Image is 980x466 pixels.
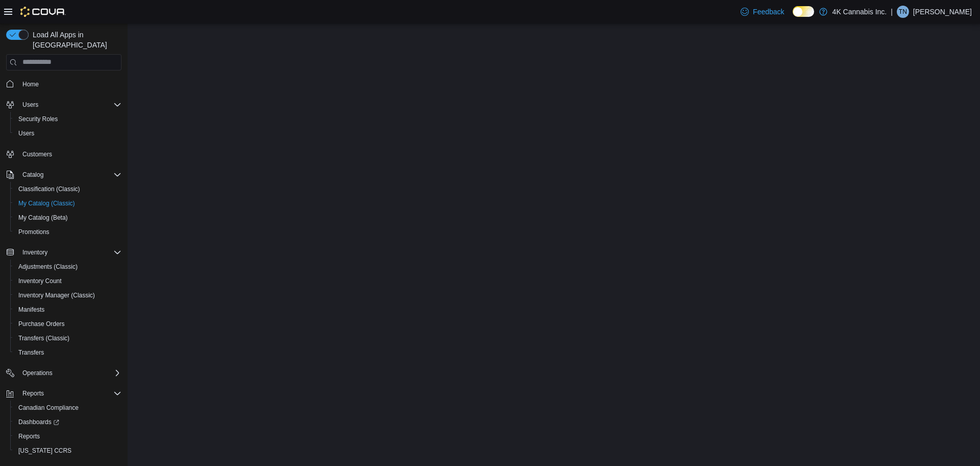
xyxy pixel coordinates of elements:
[10,429,126,444] button: Reports
[14,275,121,287] span: Inventory Count
[14,183,84,195] a: Classification (Classic)
[10,112,126,126] button: Security Roles
[18,228,50,236] span: Promotions
[14,304,48,316] a: Manifests
[18,387,121,400] span: Reports
[14,183,121,195] span: Classification (Classic)
[18,99,121,111] span: Users
[737,2,788,22] a: Feedback
[22,80,39,88] span: Home
[29,30,121,50] span: Load All Apps in [GEOGRAPHIC_DATA]
[10,302,126,317] button: Manifests
[18,432,40,440] span: Reports
[2,386,126,401] button: Reports
[10,196,126,211] button: My Catalog (Classic)
[14,445,76,457] a: [US_STATE] CCRS
[14,127,121,139] span: Users
[14,127,38,139] a: Users
[18,367,121,379] span: Operations
[14,402,121,414] span: Canadian Compliance
[18,291,95,299] span: Inventory Manager (Classic)
[14,289,121,301] span: Inventory Manager (Classic)
[22,248,47,257] span: Inventory
[10,345,126,360] button: Transfers
[18,169,47,181] button: Catalog
[18,404,79,412] span: Canadian Compliance
[18,263,78,271] span: Adjustments (Classic)
[14,261,121,273] span: Adjustments (Classic)
[832,6,887,18] p: 4K Cannabis Inc.
[793,6,814,17] input: Dark Mode
[14,226,121,238] span: Promotions
[897,6,909,18] div: Tomas Nunez
[10,415,126,429] a: Dashboards
[10,288,126,302] button: Inventory Manager (Classic)
[10,401,126,415] button: Canadian Compliance
[18,169,121,181] span: Catalog
[14,332,73,344] a: Transfers (Classic)
[18,447,71,455] span: [US_STATE] CCRS
[14,212,121,224] span: My Catalog (Beta)
[2,366,126,380] button: Operations
[18,214,68,222] span: My Catalog (Beta)
[14,332,121,344] span: Transfers (Classic)
[793,17,793,17] span: Dark Mode
[2,245,126,260] button: Inventory
[18,418,59,426] span: Dashboards
[14,430,121,442] span: Reports
[14,445,121,457] span: Washington CCRS
[22,150,52,158] span: Customers
[22,101,38,109] span: Users
[18,246,121,259] span: Inventory
[14,318,69,330] a: Purchase Orders
[18,148,56,160] a: Customers
[10,126,126,141] button: Users
[18,99,42,111] button: Users
[2,98,126,112] button: Users
[10,274,126,288] button: Inventory Count
[2,77,126,91] button: Home
[18,129,34,137] span: Users
[14,402,83,414] a: Canadian Compliance
[18,185,80,193] span: Classification (Classic)
[14,197,79,209] a: My Catalog (Classic)
[18,246,52,259] button: Inventory
[18,78,43,90] a: Home
[18,199,75,207] span: My Catalog (Classic)
[22,171,43,179] span: Catalog
[14,212,72,224] a: My Catalog (Beta)
[14,430,44,442] a: Reports
[14,197,121,209] span: My Catalog (Classic)
[18,78,121,90] span: Home
[10,182,126,196] button: Classification (Classic)
[10,331,126,345] button: Transfers (Classic)
[14,113,62,125] a: Security Roles
[18,148,121,160] span: Customers
[10,260,126,274] button: Adjustments (Classic)
[10,317,126,331] button: Purchase Orders
[14,346,121,359] span: Transfers
[22,369,53,377] span: Operations
[14,289,99,301] a: Inventory Manager (Classic)
[2,168,126,182] button: Catalog
[14,113,121,125] span: Security Roles
[913,6,972,18] p: [PERSON_NAME]
[22,389,44,398] span: Reports
[14,226,54,238] a: Promotions
[18,348,44,357] span: Transfers
[18,334,69,342] span: Transfers (Classic)
[18,115,58,123] span: Security Roles
[14,416,121,428] span: Dashboards
[10,444,126,458] button: [US_STATE] CCRS
[14,318,121,330] span: Purchase Orders
[20,7,66,17] img: Cova
[18,387,48,400] button: Reports
[14,275,66,287] a: Inventory Count
[891,6,893,18] p: |
[18,320,65,328] span: Purchase Orders
[10,211,126,225] button: My Catalog (Beta)
[14,261,82,273] a: Adjustments (Classic)
[14,346,48,359] a: Transfers
[18,306,44,314] span: Manifests
[18,367,57,379] button: Operations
